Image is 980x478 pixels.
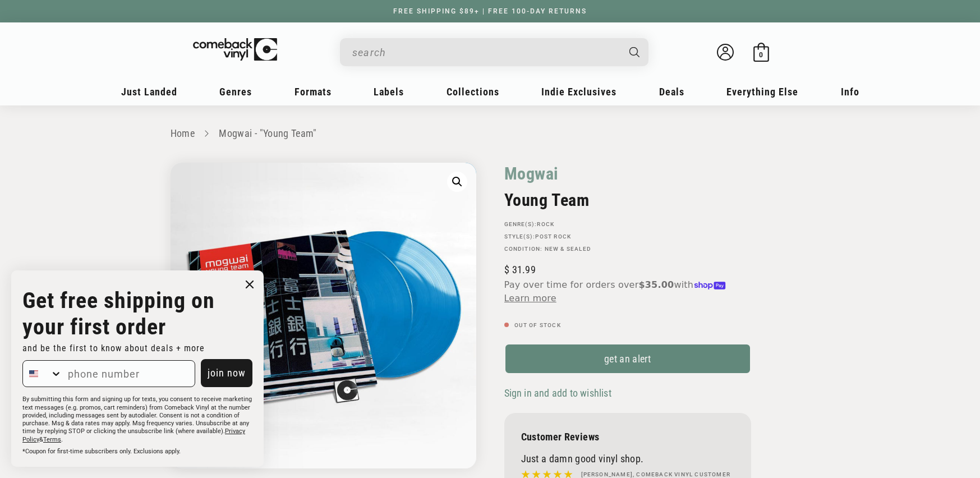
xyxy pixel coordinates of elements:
span: Info [841,86,859,98]
span: Genres [219,86,252,98]
a: get an alert [504,343,751,374]
button: Close dialog [241,276,258,293]
p: Condition: New & Sealed [504,246,751,252]
a: Terms [43,436,61,443]
button: Search Countries [23,361,62,387]
span: and be the first to know about deals + more [22,343,205,353]
h2: Young Team [504,190,751,210]
p: STYLE(S): [504,233,751,240]
input: phone number [62,361,195,387]
p: By submitting this form and signing up for texts, you consent to receive marketing text messages ... [22,396,252,444]
span: 31.99 [504,264,536,275]
span: 0 [759,50,763,59]
span: Deals [659,86,684,98]
span: Everything Else [726,86,798,98]
a: Privacy Policy [22,428,245,443]
a: Home [171,127,195,139]
div: Search [340,38,648,66]
input: When autocomplete results are available use up and down arrows to review and enter to select [352,41,618,64]
span: Sign in and add to wishlist [504,387,611,399]
button: Sign in and add to wishlist [504,387,615,399]
img: United States [29,369,38,378]
p: Out of stock [504,322,751,329]
button: Search [619,38,650,66]
button: join now [201,359,252,387]
strong: Get free shipping on your first order [22,287,215,340]
a: Rock [537,221,554,227]
a: Post Rock [535,233,571,240]
span: Collections [447,86,499,98]
span: *Coupon for first-time subscribers only. Exclusions apply. [22,448,181,455]
p: GENRE(S): [504,221,751,228]
span: Formats [295,86,332,98]
a: Mogwai - "Young Team" [219,127,317,139]
p: Customer Reviews [521,431,734,443]
a: Mogwai [504,163,559,185]
span: Just Landed [121,86,177,98]
nav: breadcrumbs [171,126,810,142]
span: $ [504,264,509,275]
span: Indie Exclusives [541,86,616,98]
p: Just a damn good vinyl shop. [521,453,734,465]
a: FREE SHIPPING $89+ | FREE 100-DAY RETURNS [382,7,598,15]
span: Labels [374,86,404,98]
